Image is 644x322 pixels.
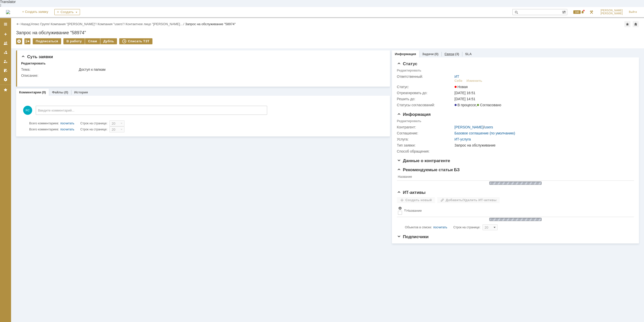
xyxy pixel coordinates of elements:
span: Статус [397,61,417,66]
div: Тип заявки: [397,143,454,147]
a: Компания "users" [98,22,124,26]
a: Настройки [2,76,10,84]
div: Доступ к папкам [79,67,381,71]
img: По почте.png [455,149,480,153]
i: Строк на странице: [29,120,107,126]
a: Атекс Групп [31,22,49,26]
div: Добавить в избранное [624,21,630,27]
div: Способ обращения: [397,149,454,153]
span: В процессе [455,103,476,107]
div: Удалить [16,38,22,44]
div: посчитать [60,126,74,132]
span: [DATE] 14:51 [455,97,475,101]
div: Редактировать [397,68,421,73]
a: Создать заявку [2,30,10,38]
img: wJIQAAOwAAAAAAAAAAAA== [488,217,543,222]
div: (0) [64,90,68,94]
span: Расширенный поиск [562,9,567,14]
div: Описание: [21,74,382,78]
a: Заявки в моей ответственности [2,48,10,56]
a: Мои заявки [2,57,10,65]
span: Объектов в списке: [405,226,432,229]
span: Рекомендуемые статьи БЗ [397,167,460,172]
div: Запрос на обслуживание "58974" [185,22,236,26]
span: Настройки [398,206,402,210]
span: Подписчики [397,234,429,239]
a: SLA [465,52,472,56]
div: / [51,22,98,26]
div: Тема: [21,67,78,71]
a: Назад [21,22,30,26]
div: / [455,125,493,129]
div: Название [407,209,422,212]
a: Задачи [422,52,434,56]
a: Файлы [52,90,63,94]
div: Запрос на обслуживание [455,143,631,147]
div: Себе [455,79,463,83]
a: Компания "[PERSON_NAME]" [51,22,96,26]
a: Мои согласования [2,66,10,75]
a: Перейти на домашнюю страницу [6,10,10,14]
img: wJIQAAOwAAAAAAAAAAAA== [488,181,543,186]
div: , [455,103,631,107]
a: + Создать заявку [19,7,51,17]
a: [PERSON_NAME] [455,125,484,129]
div: Решить до: [397,97,454,101]
span: [DATE] 16:51 [455,91,475,95]
div: Статус: [397,85,454,89]
div: Запрос на обслуживание "58974" [16,30,639,35]
div: Отреагировать до: [397,91,454,95]
span: Всего комментариев: [29,122,59,125]
span: 100 [573,10,581,14]
div: / [98,22,126,26]
a: Связи [445,52,454,56]
th: Название [397,174,631,181]
div: (3) [455,52,459,56]
div: Редактировать [21,61,46,65]
div: посчитать [60,120,74,126]
a: История [74,90,88,94]
div: Изменить [466,79,482,83]
span: Информация [397,112,431,117]
i: Строк на странице: [405,224,480,230]
span: Всего комментариев: [29,128,59,131]
span: ЯС [23,106,32,115]
a: Комментарии [19,90,41,94]
i: Строк на странице: [29,126,107,132]
div: Контрагент: [397,125,454,129]
div: Соглашение: [397,131,454,135]
div: Редактировать [397,119,421,123]
a: users [485,125,493,129]
div: / [31,22,51,26]
a: [PERSON_NAME][PERSON_NAME] [597,7,626,17]
div: Открыть панель уведомлений [570,7,585,17]
a: Информация [395,52,416,56]
div: Услуга: [397,137,454,141]
span: ИТ-активы [397,190,426,195]
a: Контактное лицо "[PERSON_NAME]… [126,22,183,26]
span: [PERSON_NAME] [600,12,623,15]
th: Название [403,205,631,217]
a: Базовое соглашение (по умолчанию) [455,131,515,135]
div: | [30,22,31,26]
span: Суть заявки [21,54,53,59]
span: Данные о контрагенте [397,158,450,163]
a: Перейти в интерфейс администратора [588,9,594,15]
div: (0) [42,90,46,94]
div: Работа с массовостью [24,38,30,44]
a: Выйти [626,7,640,17]
div: Создать [54,9,80,15]
span: Согласовано [477,103,501,107]
div: Статусы согласований: [397,103,454,107]
a: ИТ-услуга [455,137,471,141]
div: посчитать [433,224,447,230]
div: Сделать домашней страницей [633,21,639,27]
div: Ответственный: [397,75,454,79]
span: Новая [455,85,468,89]
div: / [126,22,185,26]
a: Заявки на командах [2,39,10,47]
img: logo [6,10,10,14]
span: [PERSON_NAME] [600,9,623,12]
div: (0) [434,52,438,56]
a: ИТ [455,75,459,79]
